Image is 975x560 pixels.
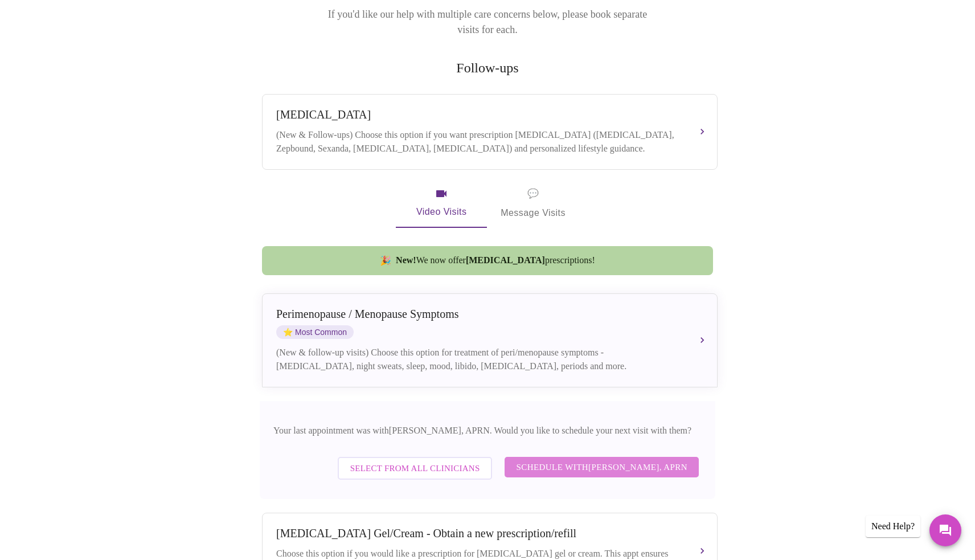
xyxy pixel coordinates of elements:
[516,460,687,475] span: Schedule with [PERSON_NAME], APRN
[929,514,961,546] button: Messages
[501,186,566,221] span: Message Visits
[866,516,920,537] div: Need Help?
[276,308,681,321] div: Perimenopause / Menopause Symptoms
[380,255,391,266] span: new
[338,457,493,480] button: Select from All Clinicians
[527,186,539,202] span: message
[276,128,681,156] div: (New & Follow-ups) Choose this option if you want prescription [MEDICAL_DATA] ([MEDICAL_DATA], Ze...
[276,108,681,121] div: [MEDICAL_DATA]
[262,293,718,387] button: Perimenopause / Menopause SymptomsstarMost Common(New & follow-up visits) Choose this option for ...
[396,255,416,265] strong: New!
[312,7,663,38] p: If you'd like our help with multiple care concerns below, please book separate visits for each.
[409,187,473,220] span: Video Visits
[466,255,545,265] strong: [MEDICAL_DATA]
[505,457,699,477] button: Schedule with[PERSON_NAME], APRN
[273,424,702,438] p: Your last appointment was with [PERSON_NAME], APRN . Would you like to schedule your next visit w...
[350,461,480,476] span: Select from All Clinicians
[276,346,681,373] div: (New & follow-up visits) Choose this option for treatment of peri/menopause symptoms - [MEDICAL_D...
[276,325,354,339] span: Most Common
[276,527,681,540] div: [MEDICAL_DATA] Gel/Cream - Obtain a new prescription/refill
[262,94,718,170] button: [MEDICAL_DATA](New & Follow-ups) Choose this option if you want prescription [MEDICAL_DATA] ([MED...
[260,60,715,76] h2: Follow-ups
[396,255,595,265] span: We now offer prescriptions!
[283,328,293,337] span: star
